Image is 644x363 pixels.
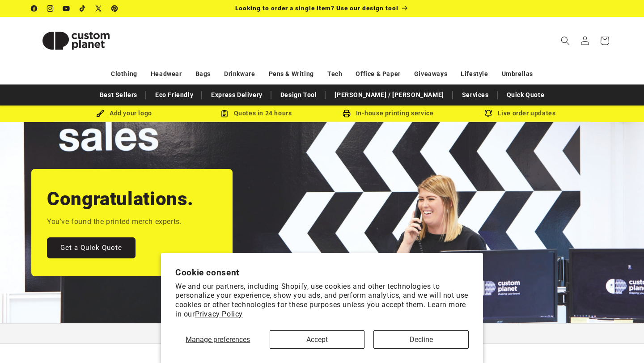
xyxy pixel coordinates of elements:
[224,66,255,82] a: Drinkware
[343,110,351,118] img: In-house printing
[269,66,314,82] a: Pens & Writing
[175,330,261,349] button: Manage preferences
[195,66,211,82] a: Bags
[190,108,322,119] div: Quotes in 24 hours
[111,66,137,82] a: Clothing
[555,31,575,51] summary: Search
[327,66,342,82] a: Tech
[454,108,586,119] div: Live order updates
[47,215,182,228] p: You've found the printed merch experts.
[458,87,493,103] a: Services
[502,66,533,82] a: Umbrellas
[28,17,124,64] a: Custom Planet
[322,108,454,119] div: In-house printing service
[461,66,488,82] a: Lifestyle
[175,282,469,319] p: We and our partners, including Shopify, use cookies and other technologies to personalize your ex...
[207,87,267,103] a: Express Delivery
[599,320,644,363] iframe: Chat Widget
[220,110,229,118] img: Order Updates Icon
[175,267,469,278] h2: Cookie consent
[151,87,198,103] a: Eco Friendly
[414,66,447,82] a: Giveaways
[330,87,448,103] a: [PERSON_NAME] / [PERSON_NAME]
[235,4,398,12] span: Looking to order a single item? Use our design tool
[502,87,549,103] a: Quick Quote
[47,187,194,211] h2: Congratulations.
[47,237,136,258] a: Get a Quick Quote
[95,87,142,103] a: Best Sellers
[31,21,121,61] img: Custom Planet
[270,330,365,349] button: Accept
[356,66,400,82] a: Office & Paper
[151,66,182,82] a: Headwear
[195,310,243,318] a: Privacy Policy
[373,330,469,349] button: Decline
[276,87,322,103] a: Design Tool
[186,335,250,344] span: Manage preferences
[58,108,190,119] div: Add your logo
[96,110,104,118] img: Brush Icon
[484,110,492,118] img: Order updates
